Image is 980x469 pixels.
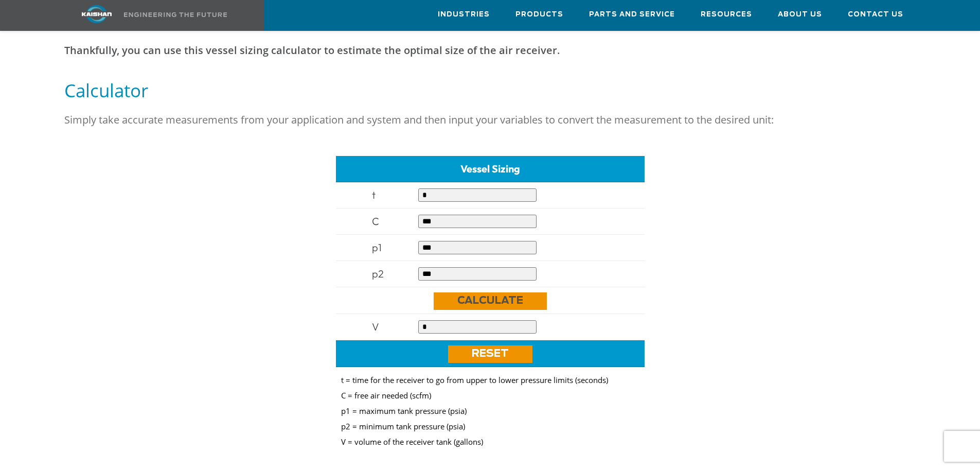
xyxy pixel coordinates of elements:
span: C [372,215,379,228]
img: kaishan logo [58,5,135,23]
a: Industries [438,1,490,28]
a: About Us [778,1,822,28]
span: Parts and Service [589,9,675,21]
span: Vessel Sizing [460,162,520,175]
span: Products [515,9,563,21]
img: Engineering the future [124,12,227,17]
span: Resources [701,9,752,21]
a: Resources [701,1,752,28]
a: Products [515,1,563,28]
a: Reset [448,345,532,363]
p: Thankfully, you can use this vessel sizing calculator to estimate the optimal size of the air rec... [64,40,916,61]
a: Parts and Service [589,1,675,28]
a: Calculate [434,292,547,310]
span: Industries [438,9,490,21]
span: p1 [372,241,382,254]
span: p2 [372,267,384,280]
a: Contact Us [848,1,903,28]
span: t [372,188,376,201]
h5: Calculator [64,79,916,102]
p: Simply take accurate measurements from your application and system and then input your variables ... [64,110,916,130]
span: V [372,320,379,333]
span: Contact Us [848,9,903,21]
p: t = time for the receiver to go from upper to lower pressure limits (seconds) C = free air needed... [341,372,639,449]
span: About Us [778,9,822,21]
